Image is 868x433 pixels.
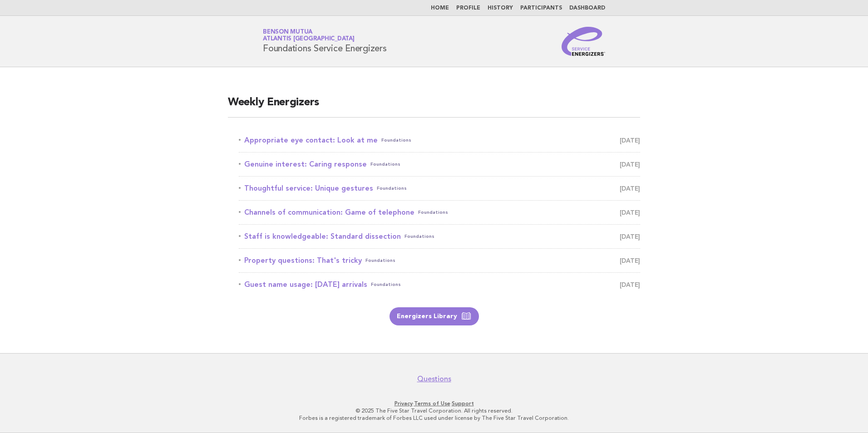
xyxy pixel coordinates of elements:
[390,307,479,325] a: Energizers Library
[239,182,640,195] a: Thoughtful service: Unique gesturesFoundations [DATE]
[620,278,640,291] span: [DATE]
[370,158,400,171] span: Foundations
[417,374,451,384] a: Questions
[620,158,640,171] span: [DATE]
[452,400,474,407] a: Support
[156,407,712,414] p: © 2025 The Five Star Travel Corporation. All rights reserved.
[263,29,355,42] a: Benson MutuaAtlantis [GEOGRAPHIC_DATA]
[620,206,640,219] span: [DATE]
[431,5,449,11] a: Home
[228,95,640,118] h2: Weekly Energizers
[156,400,712,407] p: · ·
[239,278,640,291] a: Guest name usage: [DATE] arrivalsFoundations [DATE]
[404,230,434,243] span: Foundations
[520,5,562,11] a: Participants
[456,5,480,11] a: Profile
[488,5,513,11] a: History
[365,254,395,267] span: Foundations
[156,414,712,422] p: Forbes is a registered trademark of Forbes LLC used under license by The Five Star Travel Corpora...
[239,254,640,267] a: Property questions: That's trickyFoundations [DATE]
[620,230,640,243] span: [DATE]
[418,206,448,219] span: Foundations
[562,27,605,56] img: Service Energizers
[239,134,640,147] a: Appropriate eye contact: Look at meFoundations [DATE]
[263,36,355,42] span: Atlantis [GEOGRAPHIC_DATA]
[620,254,640,267] span: [DATE]
[569,5,605,11] a: Dashboard
[371,278,401,291] span: Foundations
[239,206,640,219] a: Channels of communication: Game of telephoneFoundations [DATE]
[620,134,640,147] span: [DATE]
[263,30,387,53] h1: Foundations Service Energizers
[239,158,640,171] a: Genuine interest: Caring responseFoundations [DATE]
[414,400,450,407] a: Terms of Use
[395,400,413,407] a: Privacy
[377,182,407,195] span: Foundations
[239,230,640,243] a: Staff is knowledgeable: Standard dissectionFoundations [DATE]
[381,134,411,147] span: Foundations
[620,182,640,195] span: [DATE]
